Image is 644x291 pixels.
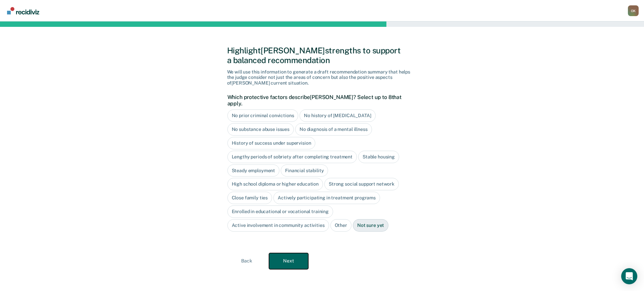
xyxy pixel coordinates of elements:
div: Active involvement in community activities [227,219,329,232]
button: Next [269,253,308,269]
div: Open Intercom Messenger [621,268,637,284]
div: Enrolled in educational or vocational training [227,205,333,218]
div: Strong social support network [324,178,399,190]
div: Actively participating in treatment programs [273,192,380,204]
div: Not sure yet [353,219,388,232]
div: History of success under supervision [227,137,316,149]
div: Close family ties [227,192,272,204]
img: Recidiviz [7,7,39,14]
div: High school diploma or higher education [227,178,323,190]
div: Steady employment [227,164,280,177]
label: Which protective factors describe [PERSON_NAME] ? Select up to 8 that apply. [227,94,414,107]
div: Financial stability [281,164,328,177]
div: No prior criminal convictions [227,109,299,122]
div: We will use this information to generate a draft recommendation summary that helps the judge cons... [227,69,417,86]
div: Other [330,219,352,232]
div: No history of [MEDICAL_DATA] [300,109,375,122]
div: Stable housing [358,151,399,163]
button: Profile dropdown button [628,5,639,16]
div: Lengthy periods of sobriety after completing treatment [227,151,357,163]
button: Back [227,253,266,269]
div: Highlight [PERSON_NAME] strengths to support a balanced recommendation [227,46,417,65]
div: No diagnosis of a mental illness [295,123,372,136]
div: No substance abuse issues [227,123,294,136]
div: O K [628,5,639,16]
